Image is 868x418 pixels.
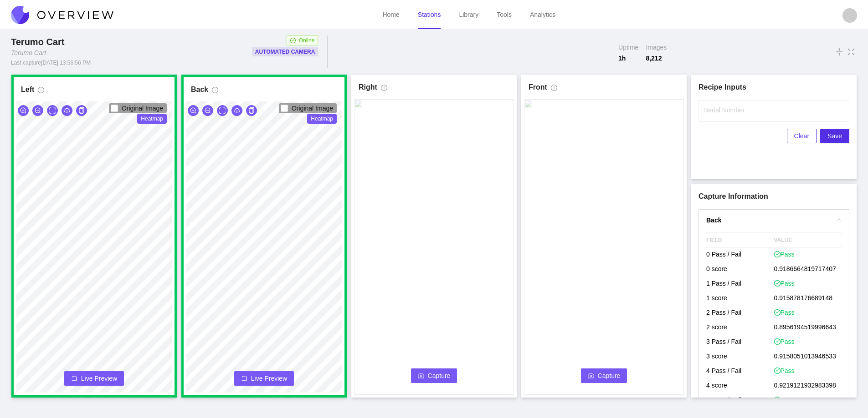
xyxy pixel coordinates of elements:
[241,375,247,383] span: rollback
[774,337,795,346] span: Pass
[598,371,621,381] span: Capture
[706,350,774,364] p: 3 score
[137,114,167,124] span: Heatmap
[212,87,218,97] span: info-circle
[787,129,817,143] button: Clear
[706,364,774,379] p: 4 Pass / Fail
[251,374,287,383] span: Live Preview
[774,292,842,306] p: 0.915878176689148
[588,373,594,380] span: camera
[11,48,46,57] div: Terumo Cart
[699,82,849,93] h1: Recipe Inputs
[774,280,781,287] span: check-circle
[706,306,774,321] p: 2 Pass / Fail
[38,87,44,97] span: info-circle
[234,107,240,115] span: cloud-download
[381,85,387,95] span: info-circle
[32,105,43,116] button: zoom-out
[122,105,163,112] span: Original Image
[217,105,228,116] button: expand
[774,308,795,317] span: Pass
[706,248,774,262] p: 0 Pass / Fail
[292,105,333,112] span: Original Image
[205,107,211,115] span: zoom-out
[382,11,399,18] a: Home
[706,277,774,292] p: 1 Pass / Fail
[836,217,842,223] span: right
[618,43,638,52] span: Uptime
[202,105,213,116] button: zoom-out
[774,321,842,335] p: 0.8956194519996643
[820,129,849,143] button: Save
[706,262,774,277] p: 0 score
[49,107,56,115] span: expand
[774,309,781,316] span: check-circle
[706,215,831,225] h4: Back
[774,251,781,257] span: check-circle
[774,397,781,403] span: check-circle
[418,373,424,380] span: camera
[774,250,795,259] span: Pass
[646,43,667,52] span: Images
[774,279,795,288] span: Pass
[219,107,226,115] span: expand
[188,105,199,116] button: zoom-in
[62,105,72,116] button: cloud-download
[551,85,557,95] span: info-circle
[706,335,774,350] p: 3 Pass / Fail
[64,107,70,115] span: cloud-download
[11,37,64,47] span: Terumo Cart
[11,35,68,48] div: Terumo Cart
[774,233,842,247] span: VALUE
[71,375,77,383] span: rollback
[307,114,337,124] span: Heatmap
[497,11,512,18] a: Tools
[774,368,781,374] span: check-circle
[20,107,26,115] span: zoom-in
[81,374,117,383] span: Live Preview
[847,47,855,57] span: fullscreen
[774,395,795,404] span: Pass
[774,338,781,345] span: check-circle
[47,105,58,116] button: expand
[234,371,294,386] button: rollbackLive Preview
[794,131,809,141] span: Clear
[774,350,842,364] p: 0.9158051013946533
[248,107,255,115] span: copy
[699,210,849,231] div: rightBack
[706,233,774,247] span: FIELD
[290,38,296,43] span: check-circle
[246,105,257,116] button: copy
[581,368,627,383] button: cameraCapture
[299,36,315,45] span: Online
[530,11,555,18] a: Analytics
[706,321,774,335] p: 2 score
[11,59,91,66] div: Last capture [DATE] 13:56:56 PM
[18,105,29,116] button: zoom-in
[231,105,242,116] button: cloud-download
[774,379,842,393] p: 0.9219121932983398
[190,107,196,115] span: zoom-in
[704,106,745,115] label: Serial Number
[706,393,774,408] p: 5 Pass / Fail
[21,84,34,95] h1: Left
[706,379,774,393] p: 4 score
[699,191,849,202] h1: Capture Information
[411,368,457,383] button: cameraCapture
[76,105,87,116] button: copy
[529,82,547,93] h1: Front
[774,366,795,375] span: Pass
[255,47,315,56] p: Automated Camera
[78,107,85,115] span: copy
[191,84,208,95] h1: Back
[618,54,638,63] span: 1 h
[359,82,377,93] h1: Right
[774,262,842,277] p: 0.9186664819717407
[64,371,124,386] button: rollbackLive Preview
[706,292,774,306] p: 1 score
[418,11,441,18] a: Stations
[11,6,113,24] img: Overview
[35,107,41,115] span: zoom-out
[646,54,667,63] span: 8,212
[827,131,842,141] span: Save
